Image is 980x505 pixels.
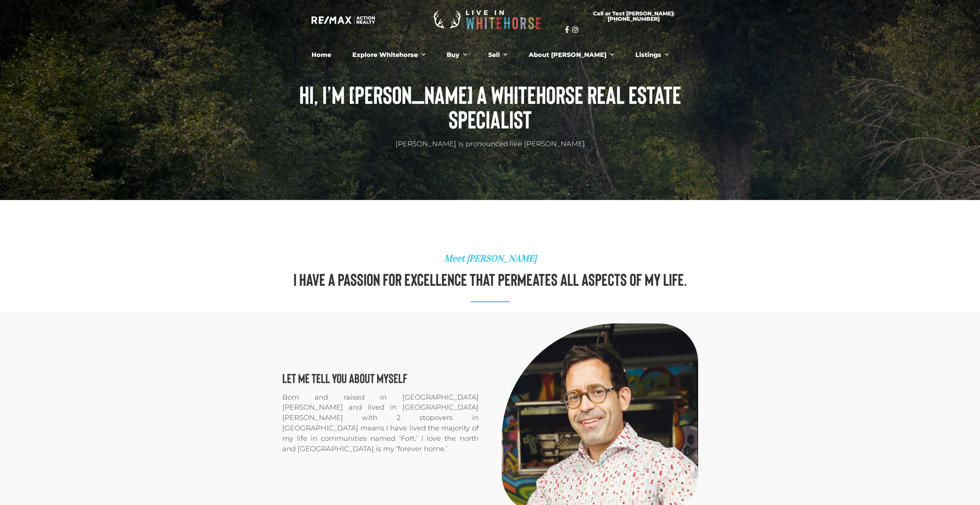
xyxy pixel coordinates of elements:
a: Sell [482,47,513,63]
span: [PERSON_NAME] is pronounced like [PERSON_NAME] [395,140,585,148]
a: Listings [630,47,675,63]
a: Buy [441,47,473,63]
a: Home [306,47,337,63]
h1: Hi, I’m [PERSON_NAME] a Whitehorse Real Estate Specialist [275,82,706,131]
p: Born and raised in [GEOGRAPHIC_DATA][PERSON_NAME] and lived in [GEOGRAPHIC_DATA][PERSON_NAME] wit... [282,392,479,454]
a: Call or Text [PERSON_NAME]: [PHONE_NUMBER] [565,6,703,26]
span: Call or Text [PERSON_NAME]: [PHONE_NUMBER] [574,11,694,22]
h2: I have a passion for excellence that permeates all aspects of my life. [275,271,706,288]
h4: Meet [PERSON_NAME] [275,254,706,263]
a: About [PERSON_NAME] [523,47,620,63]
a: Explore Whitehorse [347,47,431,63]
h3: Let me tell you about myself [282,372,479,385]
nav: Menu [278,47,702,63]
